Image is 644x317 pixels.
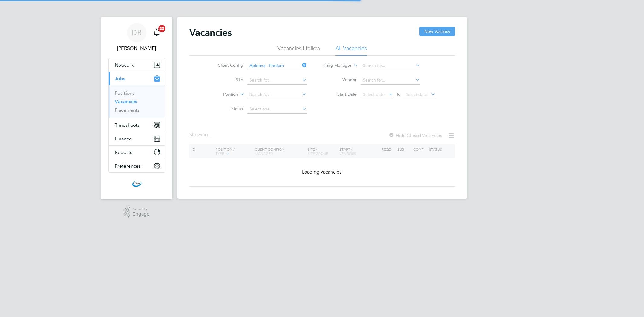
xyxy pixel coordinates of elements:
img: cbwstaffingsolutions-logo-retina.png [132,179,142,188]
span: Timesheets [115,122,140,128]
label: Client Config [208,62,243,68]
span: DB [132,29,142,37]
span: Finance [115,136,132,142]
label: Status [208,106,243,111]
button: Timesheets [109,118,165,132]
input: Search for... [247,91,307,99]
button: Finance [109,132,165,145]
span: Jobs [115,76,125,82]
input: Search for... [247,62,307,70]
button: Network [109,58,165,72]
a: Placements [115,107,140,113]
button: New Vacancy [419,27,455,36]
span: ... [208,132,212,138]
button: Preferences [109,159,165,172]
span: Engage [133,212,149,217]
div: Showing [189,132,213,138]
label: Position [203,91,238,98]
input: Select one [247,105,307,114]
a: Powered byEngage [124,207,149,218]
span: 20 [158,25,165,32]
input: Search for... [361,62,420,70]
label: Vendor [322,77,357,82]
a: Vacancies [115,99,137,104]
a: 20 [151,23,163,42]
h2: Vacancies [189,27,232,39]
label: Hide Closed Vacancies [389,133,442,138]
button: Jobs [109,72,165,85]
label: Start Date [322,91,357,97]
label: Hiring Manager [317,62,351,69]
a: Positions [115,90,135,96]
a: Go to home page [108,179,165,188]
div: Jobs [109,85,165,118]
li: Vacancies I follow [277,45,320,56]
span: To [394,90,402,98]
button: Reports [109,146,165,159]
nav: Main navigation [101,17,172,199]
span: Network [115,62,134,68]
a: DB[PERSON_NAME] [108,23,165,52]
span: Daniel Barber [108,45,165,52]
input: Search for... [361,76,420,85]
label: Site [208,77,243,82]
span: Preferences [115,163,141,169]
li: All Vacancies [335,45,367,56]
span: Reports [115,149,132,155]
input: Search for... [247,76,307,85]
span: Powered by [133,207,149,212]
span: Select date [405,92,427,97]
span: Select date [363,92,385,97]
